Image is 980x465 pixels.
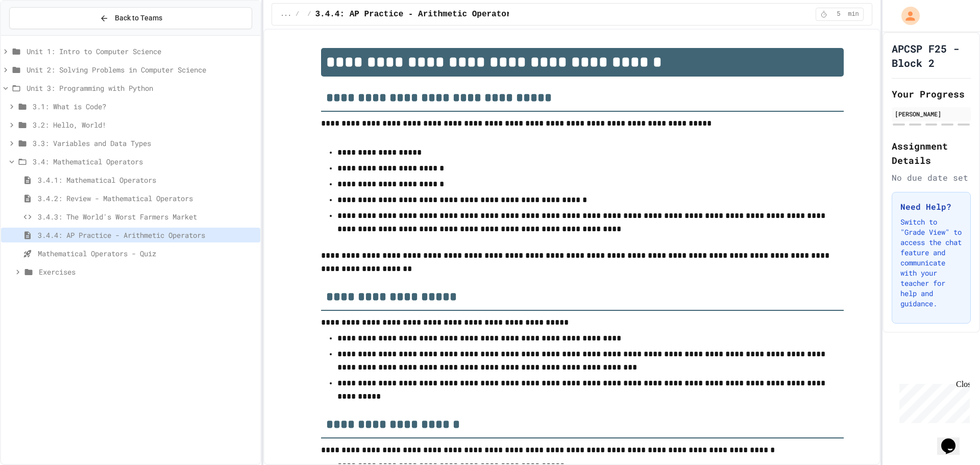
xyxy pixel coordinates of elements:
span: 3.4.4: AP Practice - Arithmetic Operators [315,8,516,20]
span: ... [280,10,291,18]
span: / [296,10,299,18]
span: Unit 2: Solving Problems in Computer Science [27,64,256,75]
span: 3.4.4: AP Practice - Arithmetic Operators [38,230,256,240]
span: Mathematical Operators - Quiz [38,248,256,259]
h1: APCSP F25 - Block 2 [892,41,971,70]
span: 3.1: What is Code? [33,101,256,112]
div: Chat with us now!Close [4,4,70,65]
span: 3.4.2: Review - Mathematical Operators [38,193,256,204]
span: Unit 1: Intro to Computer Science [27,46,256,57]
div: No due date set [892,172,971,184]
span: 3.4.3: The World's Worst Farmers Market [38,211,256,222]
button: Back to Teams [9,7,252,29]
span: 3.4.1: Mathematical Operators [38,175,256,185]
span: / [307,10,311,18]
span: 3.4: Mathematical Operators [33,156,256,167]
div: My Account [891,4,922,28]
span: Unit 3: Programming with Python [27,83,256,93]
h3: Need Help? [900,201,962,213]
div: [PERSON_NAME] [895,109,968,118]
span: 3.2: Hello, World! [33,119,256,130]
iframe: chat widget [937,424,970,455]
p: Switch to "Grade View" to access the chat feature and communicate with your teacher for help and ... [900,217,962,309]
span: 3.3: Variables and Data Types [33,138,256,149]
span: min [848,10,859,18]
span: Exercises [39,266,256,277]
span: Back to Teams [115,13,162,23]
h2: Assignment Details [892,139,971,167]
span: 5 [830,10,847,18]
h2: Your Progress [892,87,971,101]
iframe: chat widget [895,380,970,423]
